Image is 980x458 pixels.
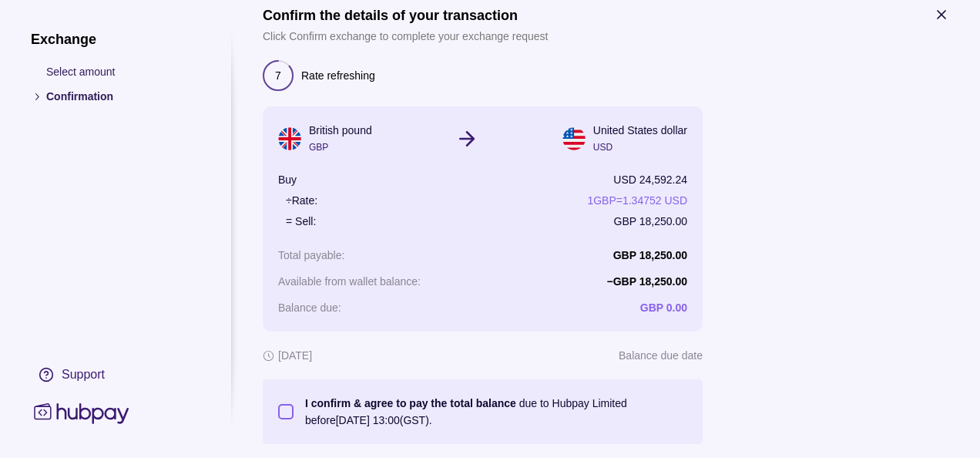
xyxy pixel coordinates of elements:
[278,249,344,261] p: Total payable :
[562,127,586,150] img: us
[278,275,421,288] p: Available from wallet balance :
[286,192,317,209] p: ÷ Rate:
[62,366,105,383] div: Support
[309,122,372,139] p: British pound
[619,347,703,364] p: Balance due date
[286,213,316,230] p: = Sell:
[278,301,341,314] p: Balance due :
[587,192,687,209] p: 1 GBP = 1.34752 USD
[305,395,687,429] p: due to Hubpay Limited before [DATE] 13:00 (GST).
[309,139,372,156] p: GBP
[593,122,687,139] p: United States dollar
[613,249,687,261] p: GBP 18,250.00
[46,88,200,105] p: Confirmation
[46,63,200,80] p: Select amount
[640,301,687,314] p: GBP 0.00
[614,213,687,230] p: GBP 18,250.00
[278,127,301,150] img: gb
[593,139,687,156] p: USD
[607,275,687,288] p: − GBP 18,250.00
[278,171,297,188] p: Buy
[278,347,312,364] p: [DATE]
[301,67,375,84] p: Rate refreshing
[305,397,516,409] p: I confirm & agree to pay the total balance
[31,359,200,391] a: Support
[613,171,687,188] p: USD 24,592.24
[263,28,548,45] p: Click Confirm exchange to complete your exchange request
[275,67,281,84] p: 7
[263,7,548,24] h1: Confirm the details of your transaction
[31,31,200,48] h1: Exchange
